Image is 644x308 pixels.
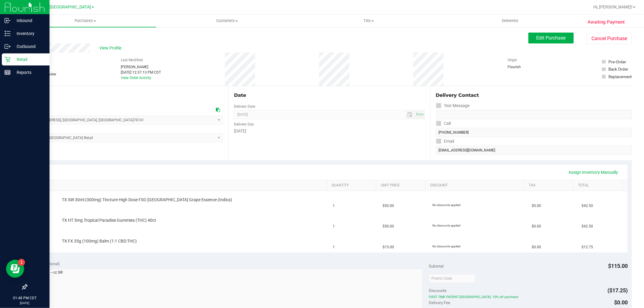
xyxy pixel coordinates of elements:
a: Unit Price [381,183,423,188]
div: Copy address to clipboard [216,107,220,113]
a: Purchases [14,14,156,27]
inline-svg: Retail [5,56,11,62]
span: 1 [333,203,335,209]
span: Customers [156,18,297,24]
label: Delivery Date [234,104,255,109]
span: TX HT 5mg Tropical Paradise Gummies (THC) 40ct [62,218,156,223]
div: [DATE] 12:37:13 PM CDT [121,70,161,75]
span: Purchases [14,18,156,24]
div: [PERSON_NAME] [121,64,161,70]
iframe: Resource center [6,260,24,278]
label: Origin [508,57,517,63]
button: Cancel Purchase [587,33,632,44]
span: $12.75 [582,244,593,250]
span: $42.50 [582,224,593,229]
span: Hi, [PERSON_NAME]! [593,5,633,9]
div: Location [27,92,223,99]
span: TX SW 30ml (300mg) Tincture High Dose FSO [GEOGRAPHIC_DATA] Grape Essence (Indica) [62,197,232,203]
span: FIRST TIME PATIENT [GEOGRAPHIC_DATA]: 15% off purchase [429,295,628,299]
span: Deliveries [494,18,527,24]
span: Discounts [429,285,447,296]
p: Inbound [11,17,47,24]
p: Outbound [11,43,47,50]
div: [DATE] [234,128,425,134]
span: $15.00 [383,244,394,250]
p: Reports [11,69,47,76]
span: $50.00 [383,203,394,209]
span: $0.00 [532,203,541,209]
span: $42.50 [582,203,593,209]
label: Email [436,137,454,146]
span: Awaiting Payment [588,19,625,26]
p: Inventory [11,30,47,37]
div: Delivery Contact [436,92,632,99]
a: Assign Inventory Manually [565,167,622,177]
input: Format: (999) 999-9999 [436,128,632,137]
a: Customers [156,14,298,27]
span: Edit Purchase [537,35,566,41]
span: $115.00 [608,263,628,269]
div: Back Order [609,66,629,72]
span: No discounts applied [432,203,460,207]
label: Last Modified [121,57,143,63]
p: 01:48 PM CDT [3,295,47,301]
span: View Profile [99,45,123,51]
a: View Order Activity [121,76,151,80]
input: Format: (999) 999-9999 [436,110,632,119]
span: $50.00 [383,224,394,229]
span: No discounts applied [432,224,460,227]
span: 1 [333,224,335,229]
inline-svg: Inventory [5,30,11,37]
span: $0.00 [532,224,541,229]
inline-svg: Inbound [5,17,11,24]
a: Discount [430,183,522,188]
a: Tills [298,14,439,27]
div: Date [234,92,425,99]
a: Quantity [332,183,374,188]
span: ($17.25) [608,287,628,294]
label: Call [436,119,451,128]
button: Edit Purchase [528,33,574,43]
div: Flourish [508,64,538,70]
div: Replacement [609,74,632,80]
inline-svg: Outbound [5,43,11,49]
span: TX FX 35g (100mg) Balm (1:1 CBD:THC) [62,238,137,244]
span: Tills [298,18,439,24]
div: Pre-Order [609,59,626,65]
p: Retail [11,56,47,63]
a: Deliveries [439,14,581,27]
input: Promo Code [429,274,476,283]
span: Subtotal [429,264,444,268]
a: Total [578,183,620,188]
span: Delivery Fee [429,300,450,305]
iframe: Resource center unread badge [18,259,25,266]
label: Text Message [436,101,470,110]
span: $0.00 [614,299,628,306]
span: $0.00 [532,244,541,250]
label: Delivery Day [234,122,254,127]
span: 1 [333,244,335,250]
span: TX Austin [GEOGRAPHIC_DATA] [29,5,91,10]
span: No discounts applied [432,245,460,248]
inline-svg: Reports [5,69,11,75]
a: SKU [36,183,325,188]
p: [DATE] [3,301,47,305]
a: Tax [529,183,571,188]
